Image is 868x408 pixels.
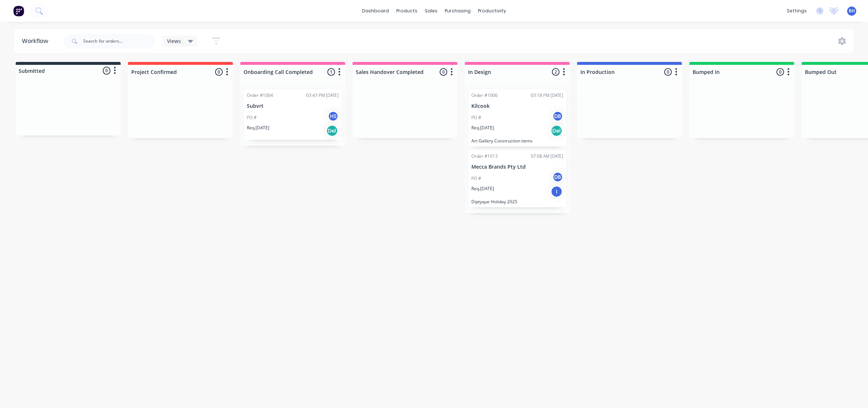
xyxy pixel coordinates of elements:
div: Order #100403:43 PM [DATE]SubvrtPO #HSReq.[DATE]Del [244,89,342,140]
p: PO # [471,175,481,182]
div: Del [551,125,563,137]
p: Req. [DATE] [247,125,269,131]
p: Mecca Brands Pty Ltd [471,164,563,170]
p: Subvrt [247,103,339,109]
img: Factory [13,5,24,16]
div: Del [326,125,338,137]
div: settings [783,5,810,16]
div: 03:43 PM [DATE] [306,92,339,99]
a: dashboard [358,5,393,16]
div: sales [421,5,441,16]
div: I [551,186,563,197]
div: purchasing [441,5,474,16]
p: PO # [471,114,481,121]
span: BH [849,8,855,14]
div: Order #101307:08 AM [DATE]Mecca Brands Pty LtdPO #DBReq.[DATE]IDiptyque Holiday 2025 [468,150,566,207]
p: Req. [DATE] [471,185,494,192]
p: Art Gallery Construction items [471,138,563,144]
div: Order #1004 [247,92,273,99]
div: productivity [474,5,510,16]
div: Order #1006 [471,92,498,99]
div: 07:08 AM [DATE] [531,153,563,160]
div: Order #1013 [471,153,498,160]
input: Search for orders... [83,34,155,48]
div: Order #100603:18 PM [DATE]KilcookPO #DBReq.[DATE]DelArt Gallery Construction items [468,89,566,146]
p: Kilcook [471,103,563,109]
p: Req. [DATE] [471,125,494,131]
div: 03:18 PM [DATE] [531,92,563,99]
div: HS [328,111,339,122]
div: products [393,5,421,16]
div: DB [552,172,563,183]
span: Views [167,37,181,45]
div: Workflow [22,37,52,46]
div: DB [552,111,563,122]
p: PO # [247,114,257,121]
p: Diptyque Holiday 2025 [471,199,563,204]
